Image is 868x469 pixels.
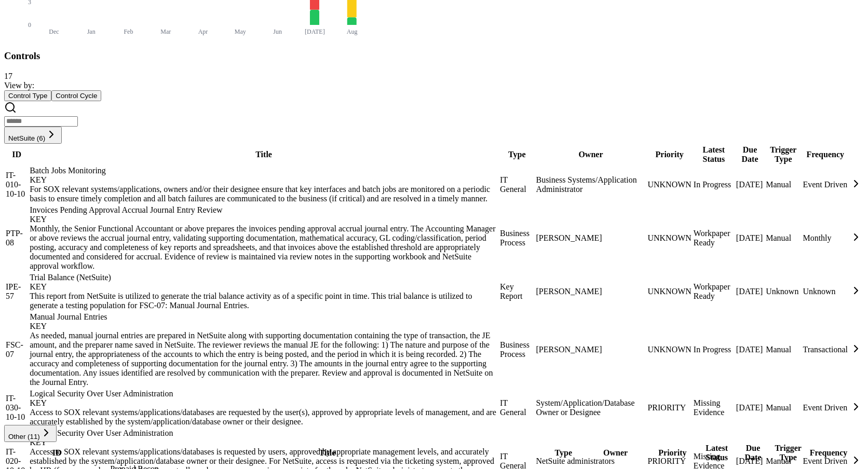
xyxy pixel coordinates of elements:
div: [PERSON_NAME] [536,233,645,243]
th: Owner [582,443,649,463]
td: Business Process [499,312,534,388]
div: This report from NetSuite is utilized to generate the trial balance activity as of a specific poi... [30,292,498,310]
button: Control Type [4,90,51,101]
h3: Controls [4,50,864,62]
button: NetSuite (6) [4,127,62,144]
div: KEY [30,175,498,185]
td: Monthly [802,205,848,271]
tspan: Mar [160,28,171,35]
div: Monthly, the Senior Functional Accountant or above prepares the invoices pending approval accrual... [30,224,498,271]
div: As needed, manual journal entries are prepared in NetSuite along with supporting documentation co... [30,331,498,387]
div: [PERSON_NAME] [536,345,645,354]
div: [DATE] [736,180,764,189]
tspan: Jan [87,28,96,35]
th: Latest Status [693,145,735,164]
tspan: 0 [28,21,31,29]
span: View by: [4,81,34,90]
tspan: Aug [347,28,358,35]
span: NetSuite (6) [8,134,45,142]
th: Title [110,443,545,463]
div: Manual Journal Entries [30,312,498,331]
td: Manual [765,165,801,204]
div: [DATE] [736,233,764,243]
div: In Progress [694,180,734,189]
th: Priority [650,443,695,463]
td: Unknown [765,272,801,311]
span: Other (11) [8,433,40,440]
th: Type [546,443,581,463]
td: FSC-07 [5,312,28,388]
tspan: [DATE] [305,28,325,35]
div: [DATE] [736,345,764,354]
th: Type [499,145,534,164]
div: KEY [30,438,498,447]
td: Manual [765,389,801,427]
td: PTP-08 [5,205,28,271]
div: Business Systems/Application Administrator [536,175,645,194]
td: Business Process [499,205,534,271]
div: Workpaper Ready [694,282,734,301]
th: ID [5,443,108,463]
div: UNKNOWN [647,287,691,296]
tspan: Jun [273,28,282,35]
td: Manual [765,312,801,388]
div: Trial Balance (NetSuite) [30,273,498,292]
div: NetSuite administrators [536,457,645,466]
td: IT-010-10-10 [5,165,28,204]
th: Priority [647,145,691,164]
div: Batch Jobs Monitoring [30,166,498,185]
div: [DATE] [736,403,764,412]
th: Trigger Type [768,443,808,463]
tspan: Apr [198,28,208,35]
td: Transactional [802,312,848,388]
div: [DATE] [736,287,764,296]
div: For SOX relevant systems/applications, owners and/or their designee ensure that key interfaces an... [30,185,498,203]
tspan: Dec [49,28,59,35]
div: KEY [30,398,498,408]
div: UNKNOWN [647,180,691,189]
div: UNKNOWN [647,233,691,243]
td: IT-030-10-10 [5,389,28,427]
td: IT General [499,165,534,204]
tspan: May [235,28,246,35]
td: Unknown [802,272,848,311]
div: In Progress [694,345,734,354]
th: Trigger Type [765,145,801,164]
th: Frequency [809,443,848,463]
div: Access to SOX relevant systems/applications/databases are requested by the user(s), approved by a... [30,408,498,426]
div: System/Application/Database Owner or Designee [536,398,645,417]
td: Manual [765,205,801,271]
button: Other (11) [4,425,57,442]
div: [DATE] [736,457,764,466]
td: Key Report [499,272,534,311]
div: KEY [30,322,498,331]
th: Owner [535,145,646,164]
th: Due Date [736,145,764,164]
th: Due Date [739,443,768,463]
div: KEY [30,282,498,292]
span: 17 [4,72,12,80]
div: PRIORITY [647,403,691,412]
tspan: Feb [124,28,133,35]
div: Logical Security Over User Administration [30,389,498,408]
td: Event Driven [802,165,848,204]
div: UNKNOWN [647,345,691,354]
div: [PERSON_NAME] [536,287,645,296]
th: ID [5,145,28,164]
th: Frequency [802,145,848,164]
td: Event Driven [802,389,848,427]
div: Workpaper Ready [694,229,734,247]
th: Title [29,145,498,164]
th: Latest Status [696,443,738,463]
div: Invoices Pending Approval Accrual Journal Entry Review [30,205,498,224]
button: Control Cycle [51,90,101,101]
div: Missing Evidence [694,398,734,417]
td: IT General [499,389,534,427]
div: PRIORITY [647,457,691,466]
div: KEY [30,215,498,224]
td: IPE-57 [5,272,28,311]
